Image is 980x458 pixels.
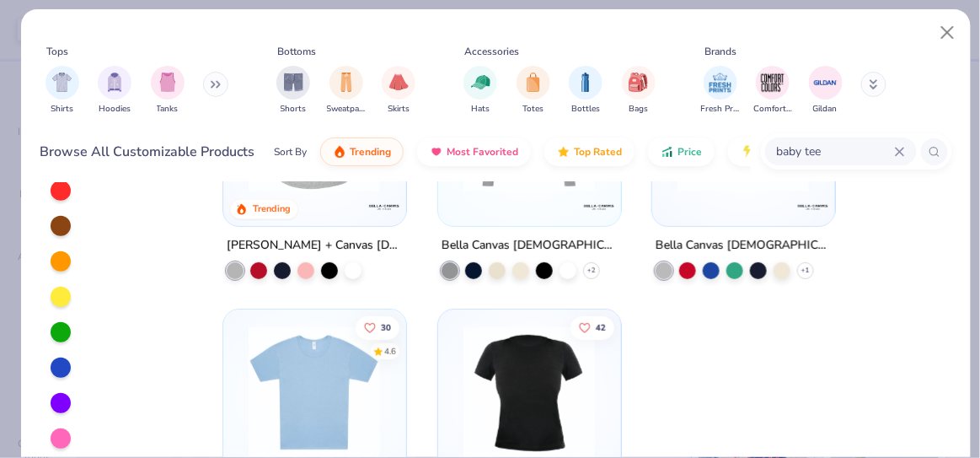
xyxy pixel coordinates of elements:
div: Brands [704,44,736,59]
span: Bottles [571,103,600,116]
span: Bags [629,103,648,116]
div: filter for Hoodies [98,66,131,116]
img: trending.gif [333,145,346,159]
img: Bottles Image [576,73,595,92]
button: filter button [809,66,843,116]
img: Hoodies Image [105,73,124,92]
img: Bella + Canvas logo [367,189,401,223]
span: Fresh Prints [701,103,740,116]
div: filter for Fresh Prints [701,66,740,116]
button: filter button [327,66,366,116]
span: Most Favorited [447,145,518,159]
img: 05861bae-2e6d-4309-8e78-f0d673bd80c6 [455,326,603,458]
div: filter for Comfort Colors [753,66,792,116]
span: Trending [350,145,391,159]
span: Top Rated [574,145,622,159]
span: Hats [471,103,490,116]
img: Skirts Image [389,73,409,92]
img: b4bb1e2f-f7d4-4cd0-95e8-cbfaf6568a96 [455,60,603,192]
button: filter button [463,66,497,116]
button: filter button [569,66,602,116]
img: Fresh Prints Image [708,70,733,95]
span: + 2 [587,265,596,275]
button: filter button [151,66,185,116]
img: Bags Image [629,73,647,92]
div: Bella Canvas [DEMOGRAPHIC_DATA]' Micro Ribbed 3/4 Raglan Baby Tee [656,234,832,256]
button: filter button [753,66,792,116]
button: Like [356,315,399,339]
div: filter for Bags [622,66,656,116]
div: filter for Bottles [569,66,602,116]
span: Price [677,145,702,159]
img: a68feba3-958f-4a65-b8f8-43e994c2eb1d [240,326,388,458]
button: filter button [382,66,415,116]
img: Shirts Image [52,73,72,92]
img: TopRated.gif [557,145,570,159]
div: filter for Totes [517,66,550,116]
div: Tops [46,44,68,59]
span: + 1 [801,265,810,275]
div: [PERSON_NAME] + Canvas [DEMOGRAPHIC_DATA]' Micro Ribbed Baby Tee [227,234,403,256]
button: Like [570,315,614,339]
button: filter button [276,66,310,116]
div: 4.6 [384,345,396,358]
span: Shorts [281,103,307,116]
img: Totes Image [524,73,543,92]
img: Bella + Canvas logo [581,189,615,223]
button: Most Favorited [417,137,531,166]
img: Gildan Image [813,70,838,95]
img: Bella + Canvas logo [796,189,830,223]
span: 42 [596,323,606,331]
button: filter button [46,66,79,116]
img: most_fav.gif [430,145,443,159]
span: Tanks [157,103,179,116]
button: filter button [701,66,740,116]
span: Comfort Colors [753,103,792,116]
img: Hats Image [471,73,490,92]
span: Sweatpants [327,103,366,116]
img: d5c9f947-2ef1-45ed-96c9-dc6c09d5bd70 [603,326,752,458]
button: Price [648,137,715,166]
span: Shirts [51,103,73,116]
div: filter for Skirts [382,66,415,116]
span: Hoodies [99,103,131,116]
span: Gildan [813,103,838,116]
div: filter for Sweatpants [327,66,366,116]
img: aa15adeb-cc10-480b-b531-6e6e449d5067 [240,60,388,192]
img: Shorts Image [284,73,303,92]
button: Trending [320,137,404,166]
div: Browse All Customizable Products [40,142,255,162]
div: filter for Tanks [151,66,185,116]
div: Bella Canvas [DEMOGRAPHIC_DATA]' Micro Ribbed Long Sleeve Baby Tee [442,234,618,256]
img: 9f4123d7-072f-4f95-8de7-4df8fb443e62 [669,60,817,192]
span: 30 [381,323,391,331]
span: Skirts [388,103,410,116]
img: Tanks Image [158,73,177,92]
button: filter button [622,66,656,116]
div: filter for Shirts [46,66,79,116]
span: Totes [522,103,544,116]
img: Comfort Colors Image [760,70,785,95]
button: Top Rated [544,137,635,166]
input: Try "T-Shirt" [775,142,895,161]
button: filter button [517,66,550,116]
div: filter for Gildan [809,66,843,116]
button: Close [932,17,964,49]
button: filter button [98,66,131,116]
img: Sweatpants Image [337,73,356,92]
div: Accessories [465,44,520,59]
div: filter for Shorts [276,66,310,116]
div: Bottoms [278,44,317,59]
div: filter for Hats [463,66,497,116]
div: Sort By [274,144,307,159]
img: flash.gif [741,145,754,159]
